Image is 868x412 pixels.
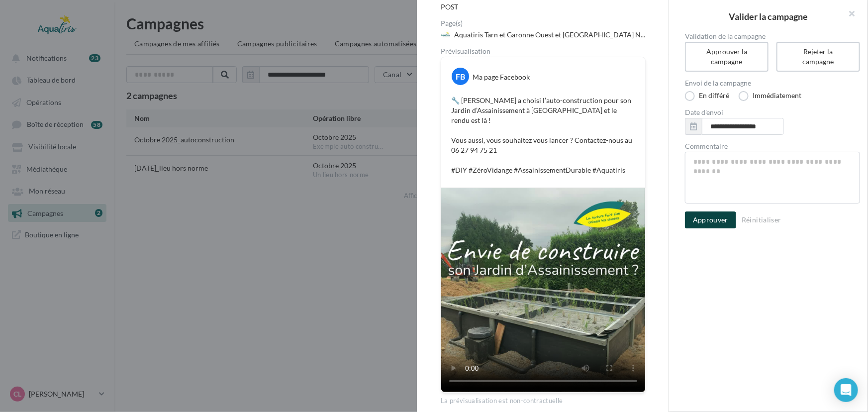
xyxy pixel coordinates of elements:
div: La prévisualisation est non-contractuelle [441,393,645,406]
div: Ma page Facebook [473,72,530,82]
div: FB [452,68,469,85]
img: 518254204_10240162472702135_4034926769936966815_n.jpg [441,30,451,40]
div: POST [441,2,645,12]
label: Immédiatement [739,91,801,101]
label: Envoi de la campagne [685,80,860,87]
label: En différé [685,91,729,101]
div: Open Intercom Messenger [834,378,858,402]
div: Rejeter la campagne [788,47,848,67]
span: Aquatiris Tarn et Garonne Ouest et [GEOGRAPHIC_DATA] N... [454,30,645,40]
button: Approuver [685,211,736,228]
div: Approuver la campagne [697,47,757,67]
div: Prévisualisation [441,48,645,55]
label: Commentaire [685,143,860,150]
a: Aquatiris Tarn et Garonne Ouest et [GEOGRAPHIC_DATA] N... [441,29,653,39]
label: Date d'envoi [685,109,860,116]
h2: Valider la campagne [685,12,852,21]
p: 🔧 [PERSON_NAME] a choisi l’auto-construction pour son Jardin d’Assainissement à [GEOGRAPHIC_DATA]... [451,96,635,175]
label: Validation de la campagne [685,33,860,40]
div: Page(s) [441,20,653,27]
button: Réinitialiser [738,214,785,226]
